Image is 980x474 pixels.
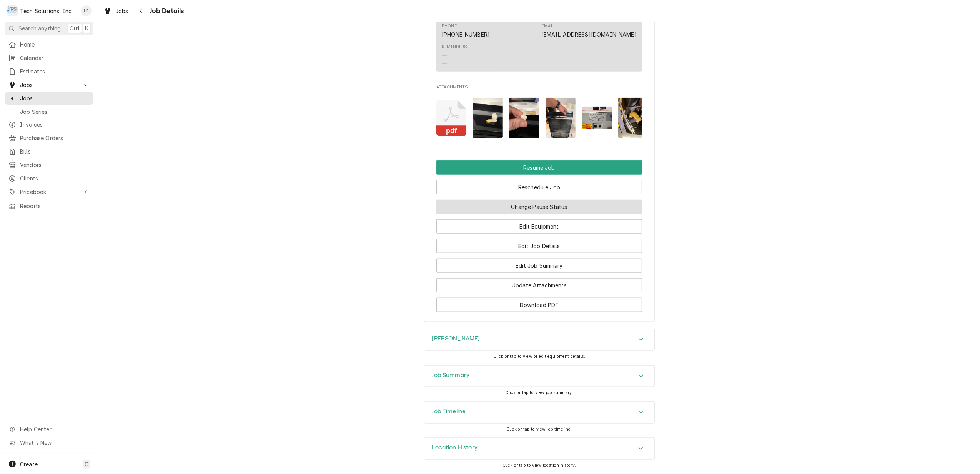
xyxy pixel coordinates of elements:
[20,134,90,142] span: Purchase Orders
[81,5,92,16] div: LP
[432,444,478,451] h3: Location History
[436,12,642,75] div: Client Contact
[20,54,90,62] span: Calendar
[5,78,93,91] a: Go to Jobs
[436,253,642,273] div: Button Group Row
[542,23,637,38] div: Email
[5,436,93,449] a: Go to What's New
[20,461,38,467] span: Create
[20,439,89,447] span: What's New
[473,98,503,138] img: YXicweZIQ7yeiTR0ZTy5
[436,160,642,175] div: Button Group Row
[542,31,637,38] a: [EMAIL_ADDRESS][DOMAIN_NAME]
[424,329,655,351] div: CORELIUS
[436,194,642,214] div: Button Group Row
[424,437,655,460] div: Location History
[424,438,654,459] div: Accordion Header
[20,7,73,15] div: Tech Solutions, Inc.
[5,132,93,144] a: Purchase Orders
[432,408,466,415] h3: Job Timeline
[436,175,642,194] div: Button Group Row
[424,438,654,459] button: Accordion Details Expand Trigger
[424,366,654,387] div: Accordion Header
[436,92,642,145] span: Attachments
[20,67,90,75] span: Estimates
[7,5,18,16] div: Tech Solutions, Inc.'s Avatar
[5,200,93,212] a: Reports
[5,159,93,171] a: Vendors
[81,5,92,16] div: Lisa Paschal's Avatar
[5,92,93,105] a: Jobs
[436,292,642,312] div: Button Group Row
[5,118,93,131] a: Invoices
[70,24,80,32] span: Ctrl
[436,160,642,175] button: Resume Job
[147,6,184,16] span: Job Details
[618,98,649,138] img: jHtDBBo6R3qhWRHG9cm3
[436,200,642,214] button: Change Pause Status
[436,19,642,72] div: Contact
[542,23,555,29] div: Email
[20,120,90,129] span: Invoices
[436,234,642,253] div: Button Group Row
[442,23,457,29] div: Phone
[5,145,93,158] a: Bills
[436,298,642,312] button: Download PDF
[436,278,642,292] button: Update Attachments
[436,19,642,75] div: Client Contact List
[7,5,18,16] div: T
[18,24,61,32] span: Search anything
[424,366,654,387] button: Accordion Details Expand Trigger
[20,188,78,196] span: Pricebook
[5,172,93,185] a: Clients
[424,329,654,350] button: Accordion Details Expand Trigger
[20,202,90,210] span: Reports
[436,214,642,234] div: Button Group Row
[20,161,90,169] span: Vendors
[436,84,642,144] div: Attachments
[442,23,490,38] div: Phone
[436,239,642,253] button: Edit Job Details
[442,44,467,50] div: Reminders
[424,401,655,424] div: Job Timeline
[493,354,586,359] span: Click or tap to view or edit equipment details.
[85,24,88,32] span: K
[432,372,470,379] h3: Job Summary
[20,425,89,433] span: Help Center
[546,98,576,138] img: kpON7uwZQcqpvHMxKKZ4
[424,365,655,387] div: Job Summary
[442,31,490,38] a: [PHONE_NUMBER]
[20,94,90,102] span: Jobs
[5,423,93,436] a: Go to Help Center
[5,52,93,64] a: Calendar
[509,98,539,138] img: NCjMUujdTieEfVK8j2Zx
[5,65,93,78] a: Estimates
[20,81,78,89] span: Jobs
[436,180,642,194] button: Reschedule Job
[5,22,93,35] button: Search anythingCtrlK
[436,273,642,292] div: Button Group Row
[436,219,642,234] button: Edit Equipment
[135,5,147,17] button: Navigate back
[5,105,93,118] a: Job Series
[20,147,90,155] span: Bills
[442,59,447,67] div: —
[442,51,447,59] div: —
[432,335,480,342] h3: [PERSON_NAME]
[442,44,467,67] div: Reminders
[115,7,128,15] span: Jobs
[436,160,642,312] div: Button Group
[85,460,88,468] span: C
[20,108,90,116] span: Job Series
[424,329,654,350] div: Accordion Header
[582,107,612,129] img: 6Tg9zXn4SYCdXxDqrmav
[424,402,654,423] div: Accordion Header
[20,174,90,182] span: Clients
[436,84,642,90] span: Attachments
[424,402,654,423] button: Accordion Details Expand Trigger
[502,463,576,468] span: Click or tap to view location history.
[101,5,131,17] a: Jobs
[505,390,573,395] span: Click or tap to view job summary.
[5,185,93,198] a: Go to Pricebook
[506,427,572,432] span: Click or tap to view job timeline.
